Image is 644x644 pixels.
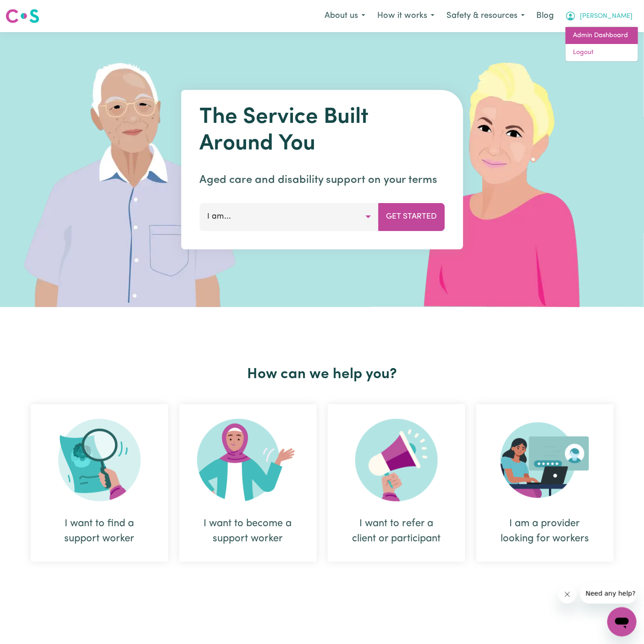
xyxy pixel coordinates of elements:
img: Refer [355,419,438,501]
div: I want to become a support worker [179,404,317,562]
div: I want to refer a client or participant [328,404,465,562]
p: Aged care and disability support on your terms [199,172,445,188]
button: Safety & resources [440,6,531,26]
div: I want to become a support worker [201,516,295,546]
a: Admin Dashboard [566,27,638,44]
iframe: Button to launch messaging window [607,607,637,637]
div: My Account [565,27,638,62]
iframe: Message from company [580,583,637,604]
div: I am a provider looking for workers [498,516,592,546]
div: I am a provider looking for workers [476,404,614,562]
div: I want to find a support worker [31,404,168,562]
button: About us [319,6,371,26]
a: Blog [531,6,559,26]
a: Careseekers logo [6,6,39,27]
img: Careseekers logo [6,8,39,24]
h2: How can we help you? [25,366,619,383]
button: My Account [559,6,638,26]
button: I am... [199,203,379,231]
h1: The Service Built Around You [199,105,445,157]
button: Get Started [378,203,445,231]
img: Search [58,419,141,501]
a: Logout [566,44,638,61]
img: Become Worker [197,419,299,501]
div: I want to refer a client or participant [350,516,443,546]
div: I want to find a support worker [53,516,146,546]
img: Provider [501,419,589,501]
span: [PERSON_NAME] [580,11,633,22]
button: How it works [371,6,440,26]
iframe: Close message [558,585,577,604]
